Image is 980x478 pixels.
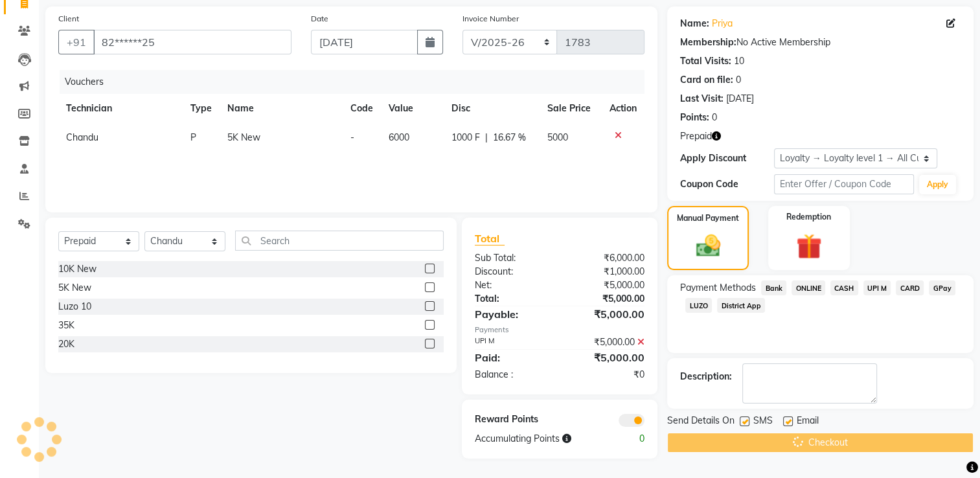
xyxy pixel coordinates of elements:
[786,211,831,223] label: Redemption
[220,94,343,123] th: Name
[680,152,773,165] div: Apply Discount
[929,280,955,295] span: GPay
[774,174,914,194] input: Enter Offer / Coupon Code
[58,30,95,54] button: +91
[792,280,825,295] span: ONLINE
[66,131,98,143] span: Chandu
[680,130,712,143] span: Prepaid
[680,54,731,68] div: Total Visits:
[797,414,819,430] span: Email
[465,350,560,365] div: Paid:
[58,262,97,276] div: 10K New
[60,70,654,94] div: Vouchers
[465,251,560,265] div: Sub Total:
[560,368,654,381] div: ₹0
[58,13,79,25] label: Client
[465,336,560,349] div: UPI M
[680,370,732,383] div: Description:
[539,94,602,123] th: Sale Price
[58,319,74,332] div: 35K
[560,279,654,292] div: ₹5,000.00
[788,231,830,262] img: _gift.svg
[475,324,644,336] div: Payments
[717,298,765,313] span: District App
[58,337,74,351] div: 20K
[680,73,733,87] div: Card on file:
[680,17,709,30] div: Name:
[736,73,741,87] div: 0
[560,292,654,306] div: ₹5,000.00
[919,175,956,194] button: Apply
[560,251,654,265] div: ₹6,000.00
[685,298,712,313] span: LUZO
[560,306,654,322] div: ₹5,000.00
[350,131,354,143] span: -
[465,413,560,427] div: Reward Points
[475,232,505,245] span: Total
[607,432,654,446] div: 0
[311,13,328,25] label: Date
[389,131,409,143] span: 6000
[680,36,961,49] div: No Active Membership
[93,30,291,54] input: Search by Name/Mobile/Email/Code
[602,94,644,123] th: Action
[58,94,183,123] th: Technician
[712,17,733,30] a: Priya
[465,292,560,306] div: Total:
[381,94,444,123] th: Value
[444,94,539,123] th: Disc
[451,131,480,144] span: 1000 F
[465,368,560,381] div: Balance :
[343,94,381,123] th: Code
[689,232,728,260] img: _cash.svg
[753,414,773,430] span: SMS
[493,131,526,144] span: 16.67 %
[485,131,488,144] span: |
[560,350,654,365] div: ₹5,000.00
[896,280,924,295] span: CARD
[465,306,560,322] div: Payable:
[58,300,91,313] div: Luzo 10
[863,280,891,295] span: UPI M
[227,131,260,143] span: 5K New
[465,432,607,446] div: Accumulating Points
[462,13,519,25] label: Invoice Number
[465,279,560,292] div: Net:
[667,414,735,430] span: Send Details On
[680,281,756,295] span: Payment Methods
[58,281,91,295] div: 5K New
[726,92,754,106] div: [DATE]
[677,212,739,224] label: Manual Payment
[183,94,220,123] th: Type
[560,265,654,279] div: ₹1,000.00
[680,36,736,49] div: Membership:
[680,111,709,124] div: Points:
[761,280,786,295] span: Bank
[680,92,724,106] div: Last Visit:
[734,54,744,68] div: 10
[465,265,560,279] div: Discount:
[547,131,567,143] span: 5000
[560,336,654,349] div: ₹5,000.00
[830,280,858,295] span: CASH
[712,111,717,124] div: 0
[680,177,773,191] div: Coupon Code
[183,123,220,152] td: P
[235,231,444,251] input: Search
